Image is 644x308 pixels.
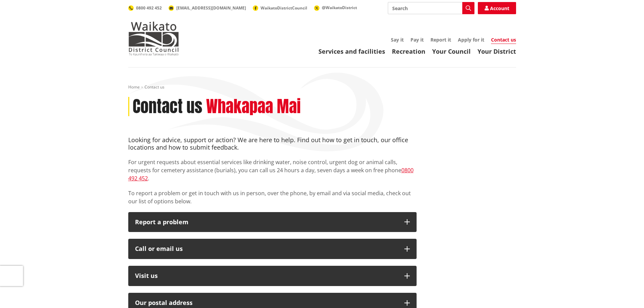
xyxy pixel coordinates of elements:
a: Apply for it [458,36,484,43]
h2: Our postal address [135,300,398,306]
img: Waikato District Council - Te Kaunihera aa Takiwaa o Waikato [128,22,179,55]
a: 0800 492 452 [128,5,162,11]
nav: breadcrumb [128,84,516,90]
span: WaikatoDistrictCouncil [261,5,307,11]
button: Report a problem [128,212,417,232]
a: 0800 492 452 [128,166,414,182]
a: [EMAIL_ADDRESS][DOMAIN_NAME] [169,5,246,11]
p: To report a problem or get in touch with us in person, over the phone, by email and via social me... [128,189,417,205]
span: [EMAIL_ADDRESS][DOMAIN_NAME] [176,5,246,11]
a: Your District [478,47,516,55]
a: Your Council [432,47,471,55]
a: Home [128,84,140,90]
h4: Looking for advice, support or action? We are here to help. Find out how to get in touch, our off... [128,136,417,151]
a: Recreation [392,47,425,55]
p: Report a problem [135,219,398,226]
button: Visit us [128,266,417,286]
a: Pay it [410,36,424,43]
a: Contact us [491,36,516,44]
a: Say it [391,36,404,43]
a: Report it [430,36,451,43]
h1: Contact us [133,97,202,117]
span: 0800 492 452 [136,5,162,11]
span: @WaikatoDistrict [322,5,357,10]
input: Search input [388,2,474,14]
a: Services and facilities [318,47,385,55]
p: Visit us [135,273,398,279]
a: @WaikatoDistrict [314,5,357,10]
span: Contact us [145,84,164,90]
div: Call or email us [135,246,398,252]
h2: Whakapaa Mai [206,97,301,117]
a: Account [478,2,516,14]
p: For urgent requests about essential services like drinking water, noise control, urgent dog or an... [128,158,417,182]
button: Call or email us [128,239,417,259]
a: WaikatoDistrictCouncil [253,5,307,11]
